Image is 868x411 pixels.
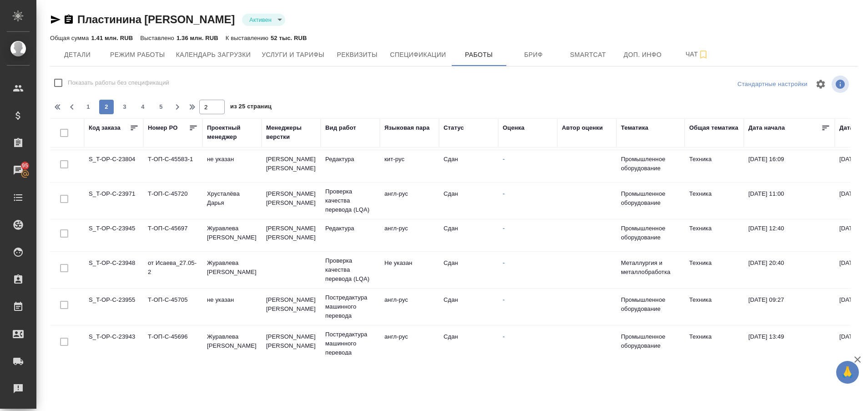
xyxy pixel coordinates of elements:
[202,254,262,286] td: Журавлева [PERSON_NAME]
[50,14,61,25] button: Скопировать ссылку для ЯМессенджера
[143,219,202,251] td: Т-ОП-С-45697
[457,49,501,61] span: Работы
[177,35,218,41] p: 1.36 млн. RUB
[84,150,143,182] td: S_T-OP-C-23804
[621,224,680,242] p: Промышленное оборудование
[202,150,262,182] td: не указан
[562,123,603,132] div: Автор оценки
[384,123,430,132] div: Языковая пара
[226,35,271,41] p: К выставлению
[735,77,810,91] div: split button
[439,291,498,323] td: Сдан
[621,123,648,132] div: Тематика
[176,49,251,61] span: Календарь загрузки
[325,293,375,320] p: Постредактура машинного перевода
[77,13,235,25] a: Пластинина [PERSON_NAME]
[685,291,744,323] td: Техника
[84,328,143,360] td: S_T-OP-C-23943
[91,35,133,41] p: 1.41 млн. RUB
[503,333,505,340] a: -
[685,328,744,360] td: Техника
[744,150,835,182] td: [DATE] 16:09
[117,102,132,112] span: 3
[685,219,744,251] td: Техника
[207,123,257,142] div: Проектный менеджер
[744,219,835,251] td: [DATE] 12:40
[262,185,321,217] td: [PERSON_NAME] [PERSON_NAME]
[325,155,375,164] p: Редактура
[262,219,321,251] td: [PERSON_NAME] [PERSON_NAME]
[503,225,505,232] a: -
[744,328,835,360] td: [DATE] 13:49
[621,332,680,350] p: Промышленное оборудование
[621,49,665,61] span: Доп. инфо
[136,102,150,112] span: 4
[202,219,262,251] td: Журавлева [PERSON_NAME]
[744,254,835,286] td: [DATE] 20:40
[325,123,356,132] div: Вид работ
[81,102,96,112] span: 1
[247,16,274,24] button: Активен
[68,78,169,87] span: Показать работы без спецификаций
[744,185,835,217] td: [DATE] 11:00
[621,295,680,314] p: Промышленное оборудование
[148,123,177,132] div: Номер PO
[685,254,744,286] td: Техника
[325,224,375,233] p: Редактура
[202,328,262,360] td: Журавлева [PERSON_NAME]
[439,150,498,182] td: Сдан
[512,49,555,61] span: Бриф
[439,328,498,360] td: Сдан
[262,49,324,61] span: Услуги и тарифы
[380,150,439,182] td: кит-рус
[143,254,202,286] td: от Исаева_27.05-2
[242,14,285,26] div: Активен
[439,185,498,217] td: Сдан
[84,291,143,323] td: S_T-OP-C-23955
[503,190,505,197] a: -
[439,219,498,251] td: Сдан
[16,161,34,170] span: 95
[390,49,446,61] span: Спецификации
[136,100,150,114] button: 4
[503,296,505,303] a: -
[325,330,375,357] p: Постредактура машинного перевода
[230,101,272,114] span: из 25 страниц
[81,100,96,114] button: 1
[143,291,202,323] td: Т-ОП-С-45705
[202,185,262,217] td: Хрусталёва Дарья
[143,185,202,217] td: Т-ОП-С-45720
[110,49,165,61] span: Режим работы
[50,35,91,41] p: Общая сумма
[685,150,744,182] td: Техника
[832,76,851,93] span: Посмотреть информацию
[444,123,464,132] div: Статус
[117,100,132,114] button: 3
[621,189,680,208] p: Промышленное оборудование
[154,102,168,112] span: 5
[84,254,143,286] td: S_T-OP-C-23948
[380,291,439,323] td: англ-рус
[380,328,439,360] td: англ-рус
[744,291,835,323] td: [DATE] 09:27
[140,35,177,41] p: Выставлено
[143,328,202,360] td: Т-ОП-С-45696
[621,259,680,277] p: Металлургия и металлобработка
[503,156,505,162] a: -
[335,49,379,61] span: Реквизиты
[271,35,307,41] p: 52 тыс. RUB
[262,328,321,360] td: [PERSON_NAME] [PERSON_NAME]
[89,123,121,132] div: Код заказа
[56,49,99,61] span: Детали
[2,159,34,182] a: 95
[325,187,375,214] p: Проверка качества перевода (LQA)
[84,185,143,217] td: S_T-OP-C-23971
[143,150,202,182] td: Т-ОП-С-45583-1
[380,219,439,251] td: англ-рус
[380,185,439,217] td: англ-рус
[840,363,855,382] span: 🙏
[689,123,738,132] div: Общая тематика
[266,123,316,142] div: Менеджеры верстки
[380,254,439,286] td: Не указан
[63,14,74,25] button: Скопировать ссылку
